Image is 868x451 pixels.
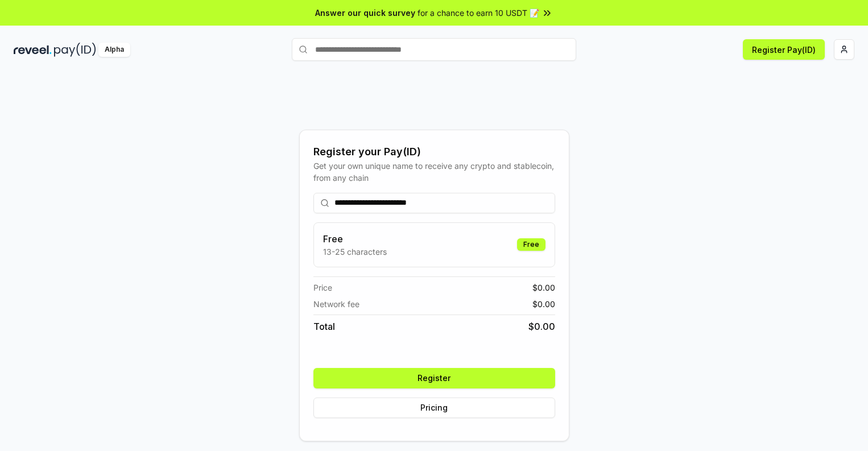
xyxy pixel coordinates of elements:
[313,298,359,310] span: Network fee
[532,282,555,293] span: $ 0.00
[54,43,96,57] img: pay_id
[528,320,555,333] span: $ 0.00
[14,43,52,57] img: reveel_dark
[313,282,332,293] span: Price
[418,7,539,19] span: for a chance to earn 10 USDT 📝
[517,238,545,251] div: Free
[313,160,555,184] div: Get your own unique name to receive any crypto and stablecoin, from any chain
[313,320,335,333] span: Total
[313,398,555,418] button: Pricing
[98,43,130,57] div: Alpha
[313,144,555,160] div: Register your Pay(ID)
[315,7,415,19] span: Answer our quick survey
[313,368,555,388] button: Register
[323,232,387,246] h3: Free
[323,246,387,258] p: 13-25 characters
[532,298,555,310] span: $ 0.00
[743,39,825,60] button: Register Pay(ID)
